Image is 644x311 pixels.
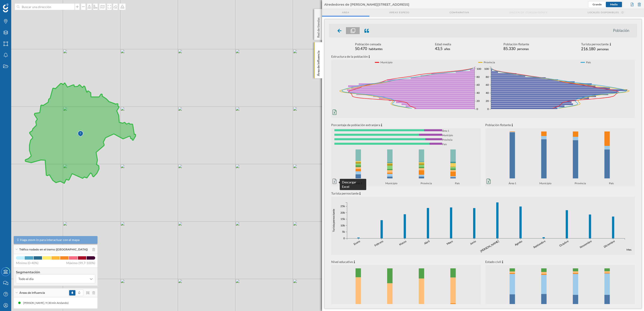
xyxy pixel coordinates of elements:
text: Noviembre [579,239,592,249]
span: Medio [610,3,618,6]
span: Todo el día [18,277,33,281]
span: personas [597,47,609,51]
span: Comparativa [450,11,469,14]
span: 216.180 [581,46,595,51]
span: años [444,47,450,51]
text: 5k [342,230,345,234]
span: Mínimo (0-40%) [16,261,38,265]
div: Turista pernoctante [581,42,611,47]
p: Nivel educativo [331,259,481,264]
span: Municipio [539,181,553,186]
span: Haga zoom in para interactuar con el mapa [20,238,79,242]
text: 0 [476,107,478,111]
text: 25k [340,205,345,208]
span: Áreas de influencia [19,291,45,295]
text: 40 [486,91,489,94]
text: 0 [343,237,345,240]
text: Abril [423,239,430,245]
text: 60 [476,83,480,87]
span: Tráfico rodado en el tramo ([GEOGRAPHIC_DATA]) [19,247,88,252]
p: Área de influencia [316,49,321,76]
text: 80 [486,75,489,79]
text: Junio [469,239,477,245]
span: personas [517,47,529,51]
span: País [586,60,591,65]
text: 20 [476,99,480,103]
span: Provincia [575,181,587,186]
text: 10k [340,224,345,227]
text: 20 [486,99,489,103]
p: Red de tiendas [316,16,321,38]
p: Población flotante [485,123,635,127]
text: 80 [476,75,480,79]
text: Mes [626,248,631,251]
div: [PERSON_NAME], 9 (30 min Andando) [23,301,71,305]
p: Turista pernoctante [331,191,635,196]
span: Área 1 [509,181,518,186]
text: 40 [476,91,480,94]
text: Septiembre [533,239,546,249]
span: Máximo (99,7-100%) [66,261,95,265]
text: 20k [340,211,345,214]
span: Municipio [385,181,399,186]
div: Población flotante [503,42,529,46]
div: Población censada [355,42,383,46]
text: 100 [476,67,481,70]
img: Marker [78,129,83,138]
h4: Segmentación [16,270,95,274]
span: Provincia [421,181,433,186]
span: País [609,181,615,186]
span: Provincia [484,60,495,65]
text: [PERSON_NAME] [480,239,500,253]
span: Area [342,11,349,14]
span: Origen de consumidores [509,11,547,14]
p: Porcentaje de población extranjera [331,123,481,127]
p: Estructura de la población [331,54,635,59]
text: 100 [484,67,489,70]
span: Alrededores de [PERSON_NAME][STREET_ADDRESS] [324,2,409,7]
img: Geoblink Logo [3,3,9,12]
p: Estado civil [485,259,635,264]
text: Marzo [399,239,407,246]
span: 50.470 [355,46,367,51]
text: Octubre [559,239,569,247]
text: Diciembre [603,239,615,248]
span: Grande [593,3,602,6]
span: 43,5 [435,46,443,51]
li: Población [613,28,634,33]
text: Febrero [374,239,384,247]
text: 0 [487,107,489,111]
span: Municipio [380,60,393,65]
text: Turista pernoctante [332,209,335,232]
div: Descargar Excel [342,180,364,189]
span: País [455,181,461,186]
text: Agosto [514,239,523,246]
span: Soporte [9,3,25,7]
span: habitantes [369,47,383,51]
span: Áreas espejo [389,11,409,14]
text: Enero [353,239,361,246]
div: Edad media [435,42,451,46]
text: Mayo [446,239,453,246]
span: 85.330 [503,46,516,51]
text: 60 [486,83,489,87]
text: 15k [340,217,345,221]
span: Locales disponibles [588,11,619,14]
